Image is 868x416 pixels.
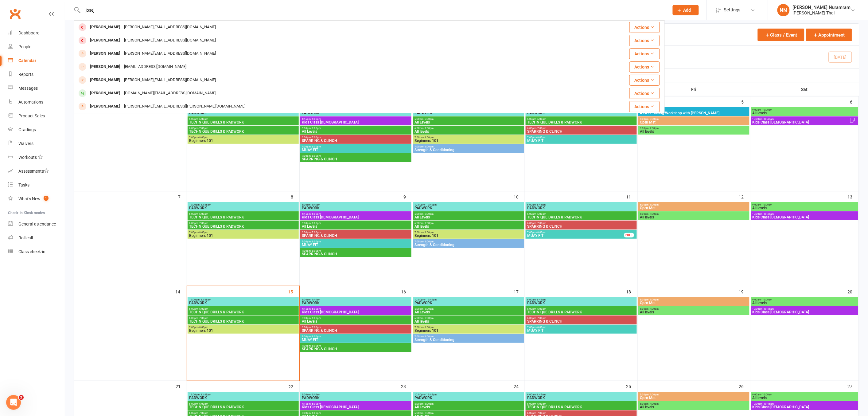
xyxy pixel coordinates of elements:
[8,245,65,259] a: Class kiosk mode
[189,136,298,139] span: 7:00pm
[640,108,748,111] span: 5:00pm
[18,58,36,63] div: Calendar
[536,231,546,234] span: - 8:00pm
[302,203,410,206] span: 6:00am
[122,76,218,84] div: [PERSON_NAME][EMAIL_ADDRESS][DOMAIN_NAME]
[288,286,299,296] div: 15
[626,191,637,202] div: 11
[302,243,410,247] span: MUAY FIT
[673,5,699,15] button: Add
[189,308,298,310] span: 5:00pm
[8,151,65,164] a: Workouts
[302,317,410,320] span: 5:00pm
[752,301,857,305] span: All levels
[423,326,434,329] span: - 8:00pm
[288,381,299,391] div: 22
[414,203,523,206] span: 12:00pm
[8,123,65,137] a: Gradings
[18,141,33,146] div: Waivers
[302,215,410,219] span: Kids Class [DEMOGRAPHIC_DATA]
[527,225,636,228] span: SPARRING & CLINCH
[761,298,773,301] span: - 10:00am
[750,83,859,96] th: Sat
[311,145,321,148] span: - 8:00pm
[302,338,410,342] span: MUAY FIT
[18,235,33,240] div: Roll call
[189,139,298,143] span: Beginners 101
[850,96,859,107] div: 6
[189,301,298,305] span: PADWORK
[189,213,298,215] span: 5:00pm
[514,191,525,202] div: 10
[198,118,208,120] span: - 6:00pm
[629,101,660,112] button: Actions
[18,196,41,201] div: What's New
[18,155,37,160] div: Workouts
[527,301,636,305] span: PADWORK
[302,335,410,338] span: 7:00pm
[302,301,410,305] span: PADWORK
[414,320,523,323] span: All levels
[629,22,660,33] button: Actions
[302,127,410,130] span: 5:00pm
[752,108,857,111] span: 9:00am
[758,29,804,41] button: Class / Event
[311,118,321,120] span: - 5:00pm
[302,213,410,215] span: 4:15pm
[741,96,750,107] div: 5
[640,393,748,396] span: 5:00pm
[178,191,187,202] div: 7
[640,206,748,210] span: Open Mat
[423,335,434,338] span: - 8:00pm
[302,120,410,124] span: Kids Class [DEMOGRAPHIC_DATA]
[302,249,410,252] span: 7:00pm
[302,136,410,139] span: 6:00pm
[401,381,412,391] div: 23
[310,393,320,396] span: - 6:45am
[122,49,218,58] div: [PERSON_NAME][EMAIL_ADDRESS][DOMAIN_NAME]
[414,308,523,310] span: 5:00pm
[8,137,65,151] a: Waivers
[423,213,434,215] span: - 6:00pm
[18,169,49,174] div: Assessments
[752,118,850,120] span: 10:00am
[629,48,660,59] button: Actions
[414,127,523,130] span: 6:00pm
[629,75,660,86] button: Actions
[302,139,410,143] span: SPARRING & CLINCH
[527,120,636,124] span: TECHNIQUE DRILLS & PADWORK
[189,215,298,219] span: TECHNIQUE DRILLS & PADWORK
[414,213,523,215] span: 5:00pm
[536,136,546,139] span: - 8:00pm
[88,76,122,84] div: [PERSON_NAME]
[198,127,208,130] span: - 7:00pm
[8,178,65,192] a: Tasks
[527,298,636,301] span: 6:00am
[414,130,523,133] span: All levels
[640,213,748,215] span: 6:00pm
[8,68,65,81] a: Reports
[18,72,33,77] div: Reports
[18,182,29,187] div: Tasks
[423,136,434,139] span: - 8:00pm
[536,203,546,206] span: - 6:45am
[302,155,410,157] span: 7:00pm
[414,338,523,342] span: Strength & Conditioning
[198,308,208,310] span: - 6:00pm
[626,381,637,391] div: 25
[414,222,523,225] span: 6:00pm
[527,326,636,329] span: 7:00pm
[302,234,410,237] span: SPARRING & CLINCH
[18,44,31,49] div: People
[8,109,65,123] a: Product Sales
[311,326,321,329] span: - 7:00pm
[200,203,211,206] span: - 12:45pm
[302,329,410,332] span: SPARRING & CLINCH
[763,213,774,215] span: - 10:45am
[423,231,434,234] span: - 8:00pm
[527,213,636,215] span: 5:00pm
[8,81,65,95] a: Messages
[640,203,748,206] span: 5:00pm
[649,393,659,396] span: - 6:00pm
[752,215,857,219] span: Kids Class [DEMOGRAPHIC_DATA]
